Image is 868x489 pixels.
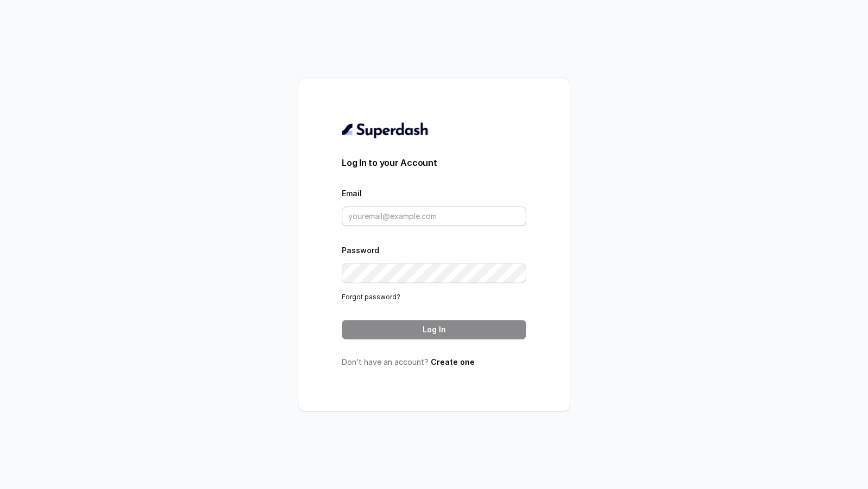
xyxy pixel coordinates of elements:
[342,246,379,255] label: Password
[342,156,526,169] h3: Log In to your Account
[431,357,475,366] a: Create one
[342,357,526,368] p: Don’t have an account?
[342,207,526,226] input: youremail@example.com
[342,121,429,139] img: light.svg
[342,189,362,198] label: Email
[342,293,400,301] a: Forgot password?
[342,320,526,339] button: Log In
